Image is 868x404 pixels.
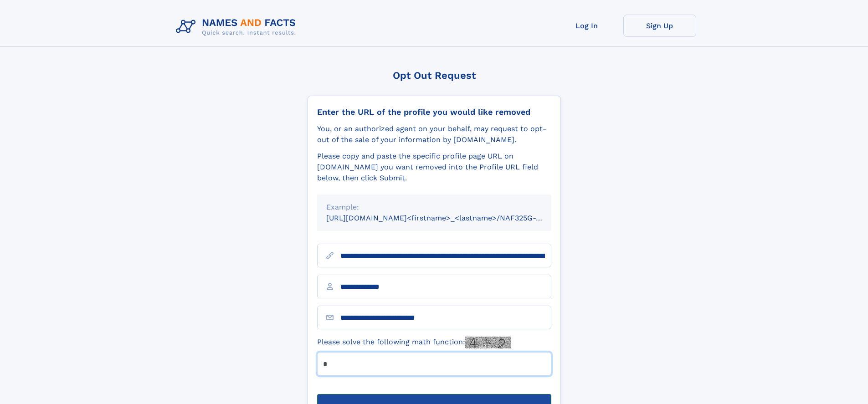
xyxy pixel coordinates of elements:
[317,107,551,117] div: Enter the URL of the profile you would like removed
[308,70,561,81] div: Opt Out Request
[172,15,303,39] img: Logo Names and Facts
[326,202,542,213] div: Example:
[317,123,551,145] div: You, or an authorized agent on your behalf, may request to opt-out of the sale of your informatio...
[326,214,569,222] small: [URL][DOMAIN_NAME]<firstname>_<lastname>/NAF325G-xxxxxxxx
[550,15,623,37] a: Log In
[317,337,511,348] label: Please solve the following math function:
[317,151,551,184] div: Please copy and paste the specific profile page URL on [DOMAIN_NAME] you want removed into the Pr...
[623,15,696,37] a: Sign Up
